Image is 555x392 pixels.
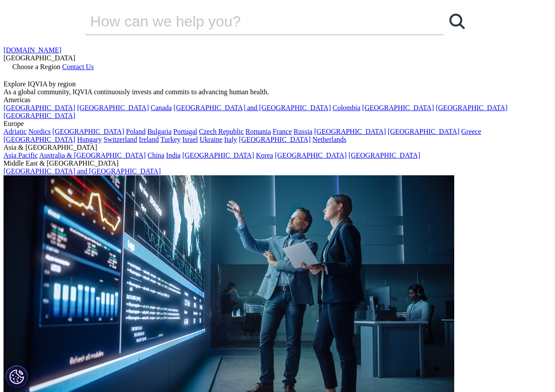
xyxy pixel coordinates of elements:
[166,152,180,159] a: India
[256,152,273,159] a: Korea
[77,136,102,143] a: Hungary
[349,152,420,159] a: [GEOGRAPHIC_DATA]
[314,128,386,135] a: [GEOGRAPHIC_DATA]
[39,152,146,159] a: Australia & [GEOGRAPHIC_DATA]
[4,152,38,159] a: Asia Pacific
[436,104,507,111] a: [GEOGRAPHIC_DATA]
[4,104,75,111] a: [GEOGRAPHIC_DATA]
[6,366,28,388] button: Cookie 設定
[199,128,244,135] a: Czech Republic
[294,128,312,135] a: Russia
[461,128,481,135] a: Greece
[4,80,551,88] div: Explore IQVIA by region
[85,8,419,34] input: 検索する
[246,128,271,135] a: Romania
[4,159,551,167] div: Middle East & [GEOGRAPHIC_DATA]
[103,136,137,143] a: Switzerland
[182,152,254,159] a: [GEOGRAPHIC_DATA]
[139,136,159,143] a: Ireland
[173,128,197,135] a: Portugal
[126,128,145,135] a: Poland
[312,136,346,143] a: Netherlands
[4,46,62,54] a: [DOMAIN_NAME]
[147,152,164,159] a: China
[4,112,75,119] a: [GEOGRAPHIC_DATA]
[273,128,292,135] a: France
[4,54,551,62] div: [GEOGRAPHIC_DATA]
[12,63,60,70] span: Choose a Region
[275,152,346,159] a: [GEOGRAPHIC_DATA]
[239,136,311,143] a: [GEOGRAPHIC_DATA]
[333,104,360,111] a: Colombia
[4,120,551,128] div: Europe
[147,128,172,135] a: Bulgaria
[4,88,551,96] div: As a global community, IQVIA continuously invests and commits to advancing human health.
[4,96,551,104] div: Americas
[28,128,51,135] a: Nordics
[182,136,198,143] a: Israel
[224,136,237,143] a: Italy
[4,144,551,152] div: Asia & [GEOGRAPHIC_DATA]
[4,136,75,143] a: [GEOGRAPHIC_DATA]
[77,104,149,111] a: [GEOGRAPHIC_DATA]
[449,14,465,29] svg: Search
[362,104,434,111] a: [GEOGRAPHIC_DATA]
[4,128,26,135] a: Adriatic
[173,104,331,111] a: [GEOGRAPHIC_DATA] and [GEOGRAPHIC_DATA]
[151,104,172,111] a: Canada
[4,167,161,175] a: [GEOGRAPHIC_DATA] and [GEOGRAPHIC_DATA]
[444,8,470,34] a: 検索する
[200,136,223,143] a: Ukraine
[62,63,94,70] a: Contact Us
[161,136,181,143] a: Turkey
[52,128,124,135] a: [GEOGRAPHIC_DATA]
[388,128,459,135] a: [GEOGRAPHIC_DATA]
